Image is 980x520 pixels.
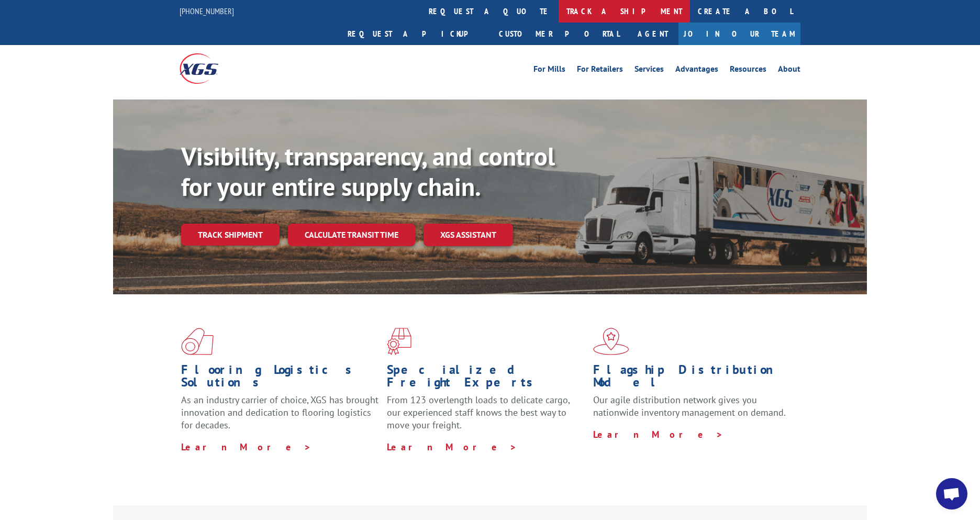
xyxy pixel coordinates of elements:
b: Visibility, transparency, and control for your entire supply chain. [181,140,555,203]
h1: Flooring Logistics Solutions [181,363,379,394]
a: About [778,65,800,76]
a: Resources [730,65,766,76]
a: [PHONE_NUMBER] [180,6,234,16]
img: xgs-icon-total-supply-chain-intelligence-red [181,328,214,355]
a: XGS ASSISTANT [424,224,513,246]
a: Track shipment [181,224,280,246]
a: Calculate transit time [288,224,415,246]
a: Agent [627,23,678,45]
span: As an industry carrier of choice, XGS has brought innovation and dedication to flooring logistics... [181,394,378,431]
img: xgs-icon-focused-on-flooring-red [387,328,411,355]
a: Learn More > [181,441,311,453]
img: xgs-icon-flagship-distribution-model-red [593,328,629,355]
a: Request a pickup [340,23,491,45]
a: For Mills [533,65,565,76]
a: For Retailers [577,65,623,76]
a: Join Our Team [678,23,800,45]
a: Advantages [675,65,718,76]
a: Learn More > [387,441,517,453]
span: Our agile distribution network gives you nationwide inventory management on demand. [593,394,786,418]
a: Services [634,65,664,76]
p: From 123 overlength loads to delicate cargo, our experienced staff knows the best way to move you... [387,394,585,440]
a: Learn More > [593,428,723,440]
h1: Specialized Freight Experts [387,363,585,394]
a: Open chat [936,478,967,510]
a: Customer Portal [491,23,627,45]
h1: Flagship Distribution Model [593,363,791,394]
